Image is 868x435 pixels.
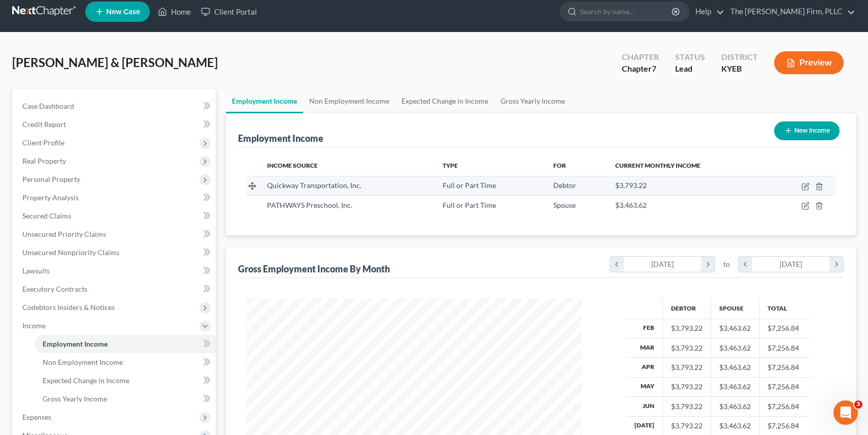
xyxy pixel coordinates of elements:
th: May [626,377,663,396]
span: Non Employment Income [43,358,123,366]
input: Search by name... [580,2,673,21]
th: Total [759,298,811,319]
a: Secured Claims [14,207,216,225]
span: Executory Contracts [22,285,87,293]
div: $3,793.22 [671,401,703,412]
div: $3,463.62 [719,401,751,412]
span: Personal Property [22,175,80,183]
span: Secured Claims [22,211,71,220]
a: Gross Yearly Income [35,390,216,408]
a: Expected Change in Income [395,89,494,113]
span: Spouse [553,201,576,209]
td: $7,256.84 [759,397,811,416]
a: Employment Income [226,89,303,113]
div: $3,463.62 [719,382,751,392]
th: Feb [626,319,663,338]
span: Full or Part Time [443,201,496,209]
span: Type [443,162,458,169]
span: For [553,162,566,169]
i: chevron_left [610,257,624,272]
a: The [PERSON_NAME] Firm, PLLC [725,3,855,21]
div: Employment Income [238,132,323,144]
a: Case Dashboard [14,97,216,115]
a: Help [690,3,724,21]
th: Apr [626,358,663,377]
span: Gross Yearly Income [43,394,107,403]
div: Gross Employment Income By Month [238,263,390,275]
div: Chapter [622,63,659,75]
span: Lawsuits [22,266,50,275]
a: Credit Report [14,115,216,134]
a: Gross Yearly Income [494,89,571,113]
a: Non Employment Income [303,89,395,113]
div: $3,793.22 [671,323,703,333]
th: Jun [626,397,663,416]
span: to [723,259,730,269]
i: chevron_right [701,257,715,272]
div: $3,793.22 [671,382,703,392]
td: $7,256.84 [759,319,811,338]
iframe: Intercom live chat [833,400,858,425]
button: New Income [774,121,840,140]
div: $3,463.62 [719,421,751,431]
span: $3,463.62 [615,201,647,209]
span: 7 [652,64,656,73]
a: Non Employment Income [35,353,216,371]
span: Case Dashboard [22,102,74,110]
th: Debtor [662,298,711,319]
td: $7,256.84 [759,338,811,357]
div: [DATE] [624,257,702,272]
span: Property Analysis [22,193,79,202]
th: Mar [626,338,663,357]
div: $3,793.22 [671,421,703,431]
span: Quickway Transportation, Inc. [267,181,361,190]
span: Debtor [553,181,576,190]
span: Unsecured Nonpriority Claims [22,248,119,257]
span: Unsecured Priority Claims [22,230,106,238]
td: $7,256.84 [759,358,811,377]
span: Current Monthly Income [615,162,700,169]
div: $3,463.62 [719,323,751,333]
i: chevron_left [739,257,752,272]
a: Expected Change in Income [35,371,216,390]
span: Full or Part Time [443,181,496,190]
a: Client Portal [196,3,262,21]
span: PATHWAYS Preschool, Inc. [267,201,352,209]
a: Employment Income [35,335,216,353]
a: Unsecured Priority Claims [14,225,216,243]
div: Chapter [622,51,659,63]
div: Status [675,51,705,63]
a: Lawsuits [14,262,216,280]
th: Spouse [711,298,759,319]
button: Preview [774,51,844,74]
span: New Case [106,8,140,16]
td: $7,256.84 [759,377,811,396]
span: Credit Report [22,120,66,129]
span: Expected Change in Income [43,376,129,385]
span: [PERSON_NAME] & [PERSON_NAME] [12,55,218,70]
a: Executory Contracts [14,280,216,298]
div: $3,463.62 [719,362,751,372]
div: KYEB [721,63,758,75]
span: Expenses [22,413,51,421]
span: $3,793.22 [615,181,647,190]
span: Real Property [22,157,66,165]
span: Client Profile [22,138,64,147]
div: $3,793.22 [671,362,703,372]
a: Home [153,3,196,21]
span: Income [22,321,46,330]
div: Lead [675,63,705,75]
span: Income Source [267,162,318,169]
span: Employment Income [43,339,108,348]
div: $3,793.22 [671,343,703,353]
div: [DATE] [752,257,830,272]
a: Property Analysis [14,189,216,207]
div: District [721,51,758,63]
i: chevron_right [829,257,843,272]
div: $3,463.62 [719,343,751,353]
span: 3 [854,400,862,409]
span: Codebtors Insiders & Notices [22,303,115,312]
a: Unsecured Nonpriority Claims [14,243,216,262]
